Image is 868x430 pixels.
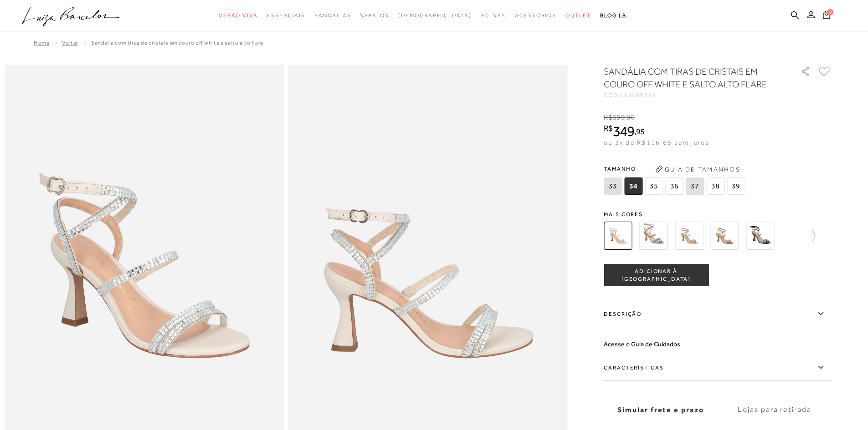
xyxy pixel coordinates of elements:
[565,7,591,24] a: noSubCategoriesText
[665,177,683,195] span: 36
[604,222,632,250] img: SANDÁLIA COM TIRAS DE CRISTAIS EM COURO OFF WHITE E SALTO ALTO FLARE
[718,398,832,422] label: Lojas para retirada
[604,301,832,327] label: Descrição
[360,12,389,19] span: Sapatos
[639,222,668,250] img: SANDÁLIA COM TIRAS DE CRISTAIS EM METALIZADO CHUMBO E SALTO ALTO FLARE
[34,40,49,46] a: Home
[565,12,591,19] span: Outlet
[604,268,708,283] span: ADICIONAR À [GEOGRAPHIC_DATA]
[515,7,556,24] a: noSubCategoriesText
[604,139,709,146] span: ou 3x de R$116,65 sem juros
[398,7,472,24] a: noSubCategoriesText
[645,177,663,195] span: 35
[727,177,745,195] span: 39
[604,340,680,348] a: Acesse o Guia de Cuidados
[604,92,786,98] div: CÓD:
[604,177,622,195] span: 33
[710,222,739,250] img: SANDÁLIA COM TIRAS DE CRISTAIS EM VERNIZ BEGE ARGILA E SALTO ALTO FLARE
[613,123,634,139] span: 349
[604,354,832,381] label: Características
[314,7,351,24] a: noSubCategoriesText
[600,12,627,19] span: BLOG LB
[398,12,472,19] span: [DEMOGRAPHIC_DATA]
[219,7,258,24] a: noSubCategoriesText
[820,10,833,22] button: 0
[480,7,506,24] a: noSubCategoriesText
[624,177,642,195] span: 34
[706,177,724,195] span: 38
[604,212,832,217] span: Mais cores
[625,113,635,121] i: ,
[627,113,635,121] span: 90
[636,126,645,136] span: 95
[604,65,775,91] h1: SANDÁLIA COM TIRAS DE CRISTAIS EM COURO OFF WHITE E SALTO ALTO FLARE
[686,177,704,195] span: 37
[652,162,743,177] button: Guia de Tamanhos
[480,12,506,19] span: Bolsas
[604,113,612,121] i: R$
[620,92,657,98] span: 124500598
[62,40,78,46] a: Voltar
[604,124,613,132] i: R$
[360,7,389,24] a: noSubCategoriesText
[612,113,625,121] span: 699
[675,222,703,250] img: SANDÁLIA COM TIRAS DE CRISTAIS EM METALIZADO DOURADO E SALTO ALTO FLARE
[604,264,709,286] button: ADICIONAR À [GEOGRAPHIC_DATA]
[604,162,747,176] span: Tamanho
[604,398,718,422] label: Simular frete e prazo
[515,12,556,19] span: Acessórios
[600,7,627,24] a: BLOG LB
[267,7,305,24] a: noSubCategoriesText
[267,12,305,19] span: Essenciais
[634,127,645,136] i: ,
[314,12,351,19] span: Sandálias
[219,12,258,19] span: Verão Viva
[91,40,263,46] span: SANDÁLIA COM TIRAS DE CRISTAIS EM COURO OFF WHITE E SALTO ALTO FLARE
[827,9,833,15] span: 0
[746,222,774,250] img: SANDÁLIA COM TIRAS DE CRISTAIS EM VERNIZ PRETO E SALTO ALTO FLARE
